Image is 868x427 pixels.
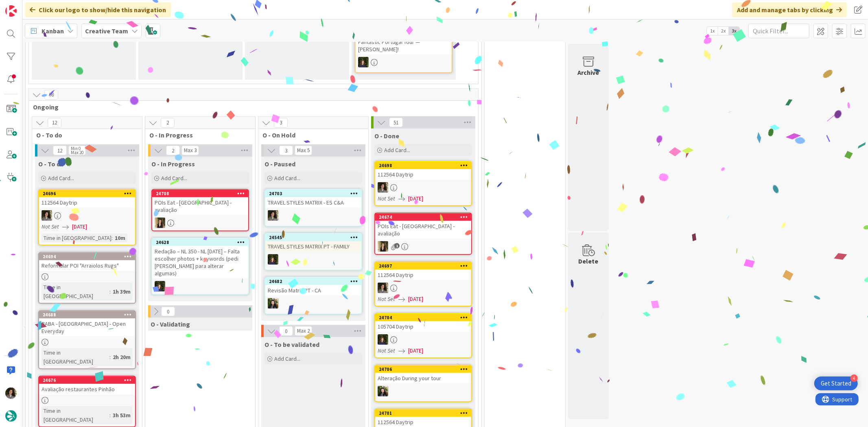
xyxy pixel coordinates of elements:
[375,410,471,417] div: 24701
[152,190,248,197] div: 24708
[25,2,171,17] div: Click our logo to show/hide this navigation
[38,160,64,168] span: O - To do
[274,118,288,128] span: 3
[39,197,135,208] div: 112564 Daytrip
[33,103,468,111] span: Ongoing
[378,195,395,202] i: Not Set
[161,307,175,316] span: 0
[265,278,361,296] div: 24682Revisão Matrix PT - CA
[43,191,135,196] div: 24696
[152,239,248,246] div: 24628
[579,256,599,266] div: Delete
[152,281,248,292] div: MC
[378,241,388,252] img: SP
[39,384,135,394] div: Avaliação restaurantes Pinhão
[375,182,471,193] div: MS
[262,131,358,139] span: O - On Hold
[378,283,388,293] img: MS
[43,254,135,259] div: 24694
[161,118,175,128] span: 2
[378,182,388,193] img: MS
[297,329,310,333] div: Max 2
[265,241,361,252] div: TRAVEL STYLES MATRIX PT - FAMILY
[265,254,361,265] div: MC
[379,263,471,269] div: 24697
[155,281,165,292] img: MC
[375,262,471,270] div: 24697
[375,162,471,169] div: 24698
[279,146,293,155] span: 3
[375,213,471,221] div: 24674
[151,160,195,168] span: O - In Progress
[394,243,400,248] span: 1
[356,57,452,68] div: MC
[268,254,278,265] img: MC
[42,283,109,301] div: Time in [GEOGRAPHIC_DATA]
[375,366,471,373] div: 24706
[375,169,471,180] div: 112564 Daytrip
[375,283,471,293] div: MS
[44,90,58,100] span: 68
[269,279,361,284] div: 24682
[379,410,471,416] div: 24701
[379,366,471,372] div: 24706
[375,321,471,332] div: 105704 Daytrip
[156,191,248,196] div: 24708
[375,314,471,321] div: 24704
[5,5,17,17] img: Visit kanbanzone.com
[375,270,471,280] div: 112564 Daytrip
[5,410,17,422] img: avatar
[375,334,471,345] div: MC
[378,347,395,354] i: Not Set
[42,210,52,221] img: MS
[374,132,399,140] span: O - Done
[152,246,248,279] div: Redação – NL 350 - NL [DATE] – Falta escolher photos + keywords (pedi [PERSON_NAME] para alterar ...
[39,311,135,318] div: 24688
[748,24,809,38] input: Quick Filter...
[113,233,127,242] div: 10m
[42,233,112,242] div: Time in [GEOGRAPHIC_DATA]
[389,118,403,127] span: 51
[71,150,83,155] div: Max 20
[379,214,471,220] div: 24674
[149,131,245,139] span: O - In Progress
[375,366,471,383] div: 24706Alteração During your tour
[39,318,135,336] div: BABA - [GEOGRAPHIC_DATA] - Open Everyday
[375,162,471,180] div: 24698112564 Daytrip
[39,260,135,271] div: Reformular POI "Arraiolos Rugs"
[152,218,248,228] div: SP
[375,213,471,239] div: 24674POIs Eat - [GEOGRAPHIC_DATA] - avaliação
[156,240,248,245] div: 24628
[851,375,858,382] div: 4
[152,197,248,215] div: POIs Eat - [GEOGRAPHIC_DATA] - avaliação
[42,348,109,366] div: Time in [GEOGRAPHIC_DATA]
[109,353,111,362] span: :
[375,221,471,239] div: POIs Eat - [GEOGRAPHIC_DATA] - avaliação
[375,373,471,383] div: Alteração During your tour
[53,146,67,155] span: 12
[375,262,471,280] div: 24697112564 Daytrip
[265,160,295,168] span: O - Paused
[184,148,197,152] div: Max 3
[265,190,361,208] div: 24703TRAVEL STYLES MATRIX - ES C&A
[268,210,278,221] img: MS
[379,315,471,320] div: 24704
[358,57,369,68] img: MC
[39,190,135,197] div: 24696
[265,190,361,197] div: 24703
[151,320,190,328] span: O - Validating
[85,27,128,35] b: Creative Team
[42,26,64,36] span: Kanban
[152,190,248,215] div: 24708POIs Eat - [GEOGRAPHIC_DATA] - avaliação
[39,190,135,208] div: 24696112564 Daytrip
[265,340,319,349] span: O - To be validated
[378,295,395,303] i: Not Set
[378,334,388,345] img: MC
[356,29,452,54] div: FW: [TripID:112512] - Roadbook - Fantastic Portugal Tour — [PERSON_NAME]!
[39,210,135,221] div: MS
[269,191,361,196] div: 24703
[732,2,847,17] div: Add and manage tabs by clicking
[265,210,361,221] div: MS
[269,235,361,240] div: 24545
[274,355,300,362] span: Add Card...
